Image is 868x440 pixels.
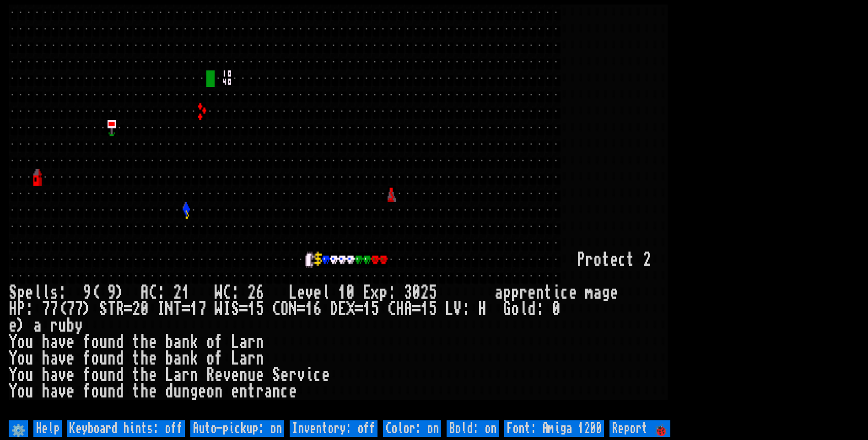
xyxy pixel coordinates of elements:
[124,301,132,317] div: =
[9,317,17,334] div: e
[66,350,75,367] div: e
[66,334,75,350] div: e
[182,367,190,383] div: r
[198,383,206,400] div: e
[256,334,264,350] div: n
[173,383,182,400] div: u
[610,284,618,301] div: e
[528,284,536,301] div: e
[182,284,190,301] div: 1
[116,284,124,301] div: )
[140,350,149,367] div: h
[280,383,289,400] div: c
[91,334,99,350] div: o
[25,350,33,367] div: u
[609,420,670,437] input: Report 🐞
[132,367,140,383] div: t
[231,383,239,400] div: e
[215,301,223,317] div: W
[91,383,99,400] div: o
[33,284,42,301] div: l
[173,301,182,317] div: T
[173,350,182,367] div: a
[116,367,124,383] div: d
[66,317,75,334] div: b
[305,284,313,301] div: v
[495,284,503,301] div: a
[239,334,248,350] div: a
[297,367,305,383] div: v
[552,284,561,301] div: i
[17,383,25,400] div: o
[182,334,190,350] div: n
[83,367,91,383] div: f
[289,383,297,400] div: e
[58,334,66,350] div: v
[91,367,99,383] div: o
[9,284,17,301] div: S
[602,252,610,268] div: t
[231,284,239,301] div: :
[17,350,25,367] div: o
[50,334,58,350] div: a
[75,317,83,334] div: y
[404,284,412,301] div: 3
[248,383,256,400] div: t
[66,301,75,317] div: 7
[363,301,371,317] div: 1
[544,284,552,301] div: t
[116,334,124,350] div: d
[173,334,182,350] div: a
[280,367,289,383] div: e
[447,420,499,437] input: Bold: on
[593,284,602,301] div: a
[256,367,264,383] div: e
[593,252,602,268] div: o
[17,284,25,301] div: p
[206,367,215,383] div: R
[421,301,429,317] div: 1
[231,350,239,367] div: L
[91,350,99,367] div: o
[50,301,58,317] div: 7
[248,301,256,317] div: 1
[511,301,519,317] div: o
[149,367,157,383] div: e
[231,367,239,383] div: e
[256,284,264,301] div: 6
[388,301,396,317] div: C
[429,301,437,317] div: 5
[165,301,173,317] div: N
[371,301,379,317] div: 5
[42,350,50,367] div: h
[272,367,280,383] div: S
[173,367,182,383] div: a
[305,301,313,317] div: 1
[17,317,25,334] div: )
[149,334,157,350] div: e
[99,334,108,350] div: u
[108,334,116,350] div: n
[239,383,248,400] div: n
[272,383,280,400] div: n
[25,367,33,383] div: u
[264,383,272,400] div: a
[289,301,297,317] div: N
[9,420,28,437] input: ⚙️
[83,301,91,317] div: )
[9,383,17,400] div: Y
[182,301,190,317] div: =
[165,350,173,367] div: b
[215,284,223,301] div: W
[190,301,198,317] div: 1
[25,334,33,350] div: u
[511,284,519,301] div: p
[99,301,108,317] div: S
[248,284,256,301] div: 2
[536,301,544,317] div: :
[58,317,66,334] div: u
[108,383,116,400] div: n
[289,367,297,383] div: r
[239,367,248,383] div: n
[206,350,215,367] div: o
